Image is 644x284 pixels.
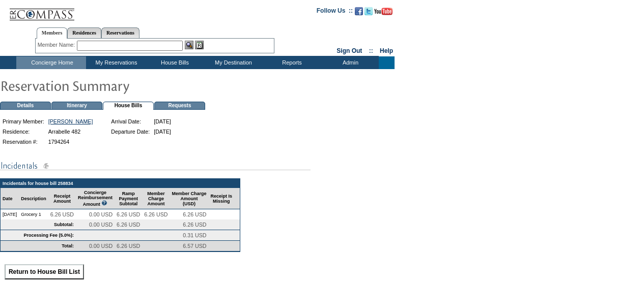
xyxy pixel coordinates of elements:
[109,117,151,126] td: Arrival Date:
[89,222,113,228] span: 0.00 USD
[365,10,373,16] a: Follow us on Twitter
[355,10,363,16] a: Become our fan on Facebook
[48,118,93,124] a: [PERSON_NAME]
[19,209,48,219] td: Grocery 1
[183,222,206,228] span: 6.26 USD
[365,7,373,15] img: Follow us on Twitter
[51,102,102,110] td: Itinerary
[37,27,68,39] a: Members
[1,241,76,251] td: Total:
[1,117,46,126] td: Primary Member:
[317,6,353,18] td: Follow Us ::
[89,243,113,249] span: 0.00 USD
[101,200,107,206] img: questionMark_lightBlue.gif
[337,47,362,54] a: Sign Out
[195,41,204,49] img: Reservations
[86,56,145,69] td: My Reservations
[380,47,393,54] a: Help
[209,188,235,209] td: Receipt Is Missing
[76,188,115,209] td: Concierge Reimbursement Amount
[117,222,140,228] span: 6.26 USD
[1,230,76,241] td: Processing Fee (5.0%):
[89,211,113,217] span: 0.00 USD
[142,188,170,209] td: Member Charge Amount
[48,188,76,209] td: Receipt Amount
[152,127,173,136] td: [DATE]
[374,8,393,15] img: Subscribe to our YouTube Channel
[183,243,206,249] span: 6.57 USD
[144,211,167,217] span: 6.26 USD
[183,211,206,217] span: 6.26 USD
[152,117,173,126] td: [DATE]
[145,56,203,69] td: House Bills
[47,137,95,146] td: 1794264
[355,7,363,15] img: Become our fan on Facebook
[117,243,140,249] span: 6.26 USD
[101,27,139,38] a: Reservations
[117,211,140,217] span: 6.26 USD
[374,10,393,16] a: Subscribe to our YouTube Channel
[1,137,46,146] td: Reservation #:
[115,188,142,209] td: Ramp Payment Subtotal
[5,264,84,279] input: Return to House Bill List
[154,102,205,110] td: Requests
[38,41,77,49] div: Member Name:
[262,56,320,69] td: Reports
[183,232,206,238] span: 0.31 USD
[16,56,86,69] td: Concierge Home
[203,56,262,69] td: My Destination
[19,188,48,209] td: Description
[1,127,46,136] td: Residence:
[1,188,19,209] td: Date
[1,219,76,230] td: Subtotal:
[1,209,19,219] td: [DATE]
[50,211,74,217] span: 6.26 USD
[1,179,240,188] td: Incidentals for house bill 258834
[320,56,379,69] td: Admin
[369,47,373,54] span: ::
[47,127,95,136] td: Arrabelle 482
[170,188,209,209] td: Member Charge Amount (USD)
[185,41,193,49] img: View
[103,102,154,110] td: House Bills
[67,27,101,38] a: Residences
[109,127,151,136] td: Departure Date:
